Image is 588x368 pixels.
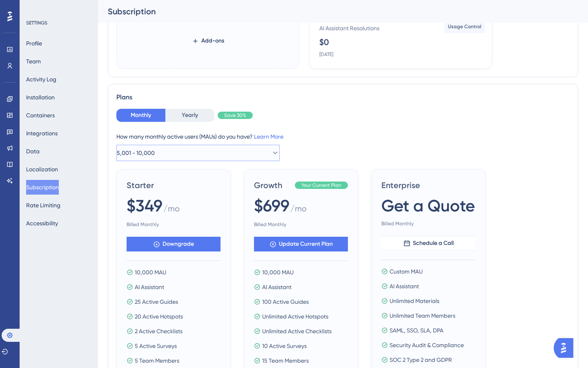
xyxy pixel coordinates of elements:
[116,92,570,102] div: Plans
[381,220,475,227] span: Billed Monthly
[192,34,224,48] button: Add-ons
[319,23,379,33] div: AI Assistant Resolutions
[448,23,481,30] span: Usage Control
[135,341,177,351] span: 5 Active Surveys
[163,239,194,249] span: Downgrade
[319,36,329,48] div: $0
[26,54,41,69] button: Team
[117,148,155,158] span: 5,001 - 10,000
[127,237,220,251] button: Downgrade
[390,296,439,306] span: Unlimited Materials
[165,109,214,122] button: Yearly
[390,355,452,365] span: SOC 2 Type 2 and GDPR
[26,20,92,26] div: SETTINGS
[390,281,419,291] span: AI Assistant
[201,36,224,46] span: Add-ons
[390,267,423,276] span: Custom MAU
[254,133,283,140] a: Learn More
[554,336,578,360] iframe: UserGuiding AI Assistant Launcher
[26,216,58,231] button: Accessibility
[262,341,307,351] span: 10 Active Surveys
[127,221,220,228] span: Billed Monthly
[116,132,570,141] div: How many monthly active users (MAUs) do you have?
[26,72,56,87] button: Activity Log
[26,90,55,105] button: Installation
[26,198,60,213] button: Rate Limiting
[413,238,454,248] span: Schedule a Call
[224,112,246,119] span: Save 30%
[301,182,341,188] span: Your Current Plan
[262,326,332,336] span: Unlimited Active Checklists
[254,237,348,251] button: Update Current Plan
[381,180,475,191] span: Enterprise
[135,312,183,321] span: 20 Active Hotspots
[254,221,348,228] span: Billed Monthly
[390,340,464,350] span: Security Audit & Compliance
[163,203,180,218] span: / mo
[262,297,309,307] span: 100 Active Guides
[26,108,55,123] button: Containers
[26,36,42,51] button: Profile
[262,356,309,366] span: 15 Team Members
[262,312,328,321] span: Unlimited Active Hotspots
[254,180,292,191] span: Growth
[135,297,178,307] span: 25 Active Guides
[279,239,333,249] span: Update Current Plan
[116,109,165,122] button: Monthly
[26,180,59,195] button: Subscription
[135,267,166,277] span: 10,000 MAU
[262,267,294,277] span: 10,000 MAU
[381,236,475,251] button: Schedule a Call
[135,356,179,366] span: 5 Team Members
[108,6,558,17] div: Subscription
[135,326,183,336] span: 2 Active Checklists
[116,145,280,161] button: 5,001 - 10,000
[127,180,220,191] span: Starter
[26,162,58,177] button: Localization
[319,51,333,58] div: [DATE]
[290,203,307,218] span: / mo
[135,282,164,292] span: AI Assistant
[127,194,163,217] span: $349
[26,126,58,141] button: Integrations
[390,311,455,321] span: Unlimited Team Members
[262,282,292,292] span: AI Assistant
[444,20,485,33] button: Usage Control
[26,144,40,159] button: Data
[254,194,290,217] span: $699
[390,325,443,335] span: SAML, SSO, SLA, DPA
[381,194,475,217] span: Get a Quote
